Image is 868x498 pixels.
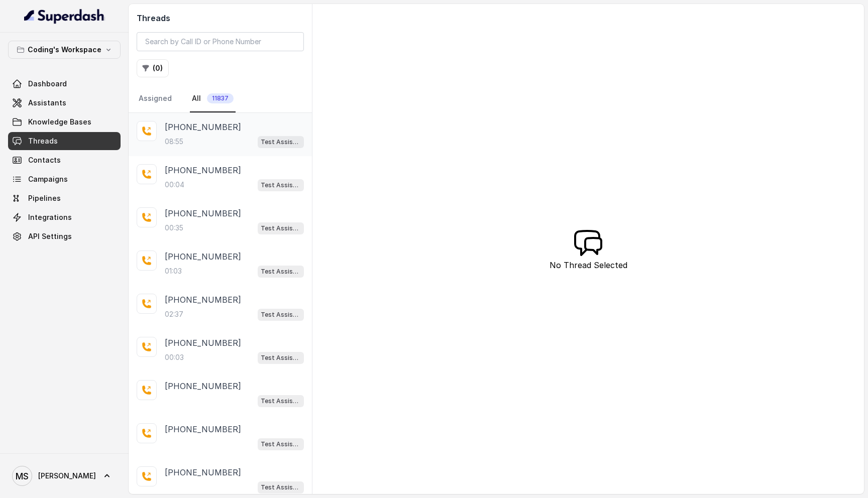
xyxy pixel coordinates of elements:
[8,170,121,188] a: Campaigns
[261,396,301,406] p: Test Assistant- 2
[165,337,241,349] p: [PHONE_NUMBER]
[38,471,96,481] span: [PERSON_NAME]
[137,85,174,112] a: Assigned
[24,8,105,24] img: light.svg
[8,113,121,131] a: Knowledge Bases
[165,380,241,392] p: [PHONE_NUMBER]
[165,164,241,176] p: [PHONE_NUMBER]
[261,137,301,147] p: Test Assistant- 2
[261,310,301,320] p: Test Assistant-3
[261,223,301,233] p: Test Assistant-3
[8,75,121,93] a: Dashboard
[207,93,234,103] span: 11837
[28,79,67,89] span: Dashboard
[8,227,121,245] a: API Settings
[261,353,301,363] p: Test Assistant- 2
[137,12,304,24] h2: Threads
[28,231,72,241] span: API Settings
[137,85,304,112] nav: Tabs
[8,94,121,112] a: Assistants
[165,251,241,263] p: [PHONE_NUMBER]
[28,136,58,146] span: Threads
[28,193,61,203] span: Pipelines
[261,439,301,449] p: Test Assistant- 2
[16,471,29,481] text: MS
[165,180,184,190] p: 00:04
[8,132,121,150] a: Threads
[261,482,301,492] p: Test Assistant- 2
[28,98,66,108] span: Assistants
[165,466,241,478] p: [PHONE_NUMBER]
[8,189,121,207] a: Pipelines
[28,117,91,127] span: Knowledge Bases
[165,294,241,306] p: [PHONE_NUMBER]
[261,180,301,190] p: Test Assistant- 2
[165,137,183,147] p: 08:55
[28,212,72,222] span: Integrations
[165,266,182,276] p: 01:03
[165,223,183,233] p: 00:35
[8,41,121,59] button: Coding's Workspace
[28,155,61,165] span: Contacts
[165,207,241,219] p: [PHONE_NUMBER]
[190,85,236,112] a: All11837
[550,259,627,271] p: No Thread Selected
[28,174,68,184] span: Campaigns
[8,462,121,490] a: [PERSON_NAME]
[8,151,121,169] a: Contacts
[28,44,101,56] p: Coding's Workspace
[165,309,183,319] p: 02:37
[165,352,184,362] p: 00:03
[137,59,169,77] button: (0)
[137,32,304,51] input: Search by Call ID or Phone Number
[165,121,241,133] p: [PHONE_NUMBER]
[165,423,241,435] p: [PHONE_NUMBER]
[261,267,301,277] p: Test Assistant- 2
[8,208,121,226] a: Integrations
